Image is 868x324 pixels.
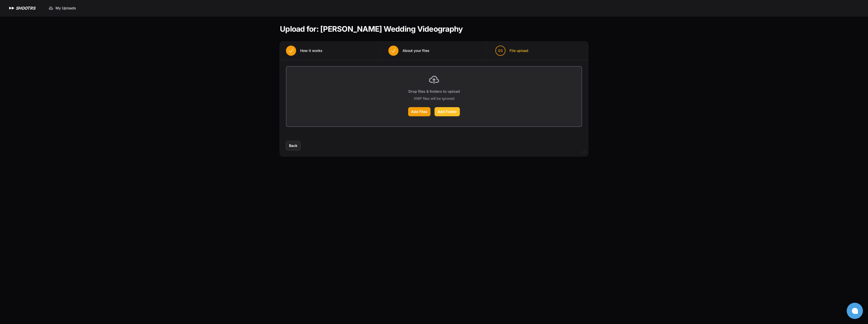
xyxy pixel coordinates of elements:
p: XMP files will be ignored [414,96,455,101]
p: Drop files & folders to upload [408,89,460,94]
span: My Uploads [56,6,76,11]
button: How it works [280,42,329,60]
h1: Upload for: [PERSON_NAME] Wedding Videography [280,24,463,33]
span: File upload [510,48,528,53]
div: v2 [582,149,586,155]
span: Back [289,143,297,148]
img: SHOOTRS [8,5,16,11]
h1: SHOOTRS [16,5,35,11]
a: My Uploads [45,4,79,13]
span: About your files [403,48,429,53]
button: 03 File upload [489,42,534,60]
span: 03 [498,48,503,53]
label: Add Folder [435,107,460,116]
button: Open chat window [847,303,863,319]
button: Back [286,141,300,150]
a: SHOOTRS SHOOTRS [8,5,35,11]
label: Add Files [408,107,430,116]
button: About your files [382,42,436,60]
span: How it works [300,48,322,53]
